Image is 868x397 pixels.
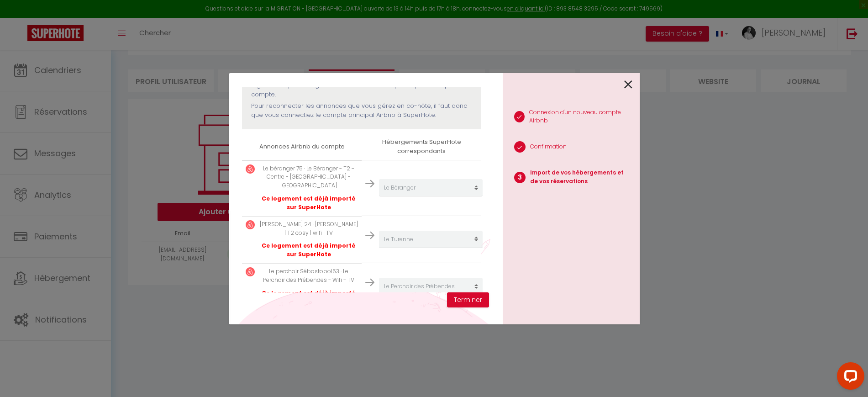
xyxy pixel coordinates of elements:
p: Ce logement est déjà importé sur SuperHote [259,289,358,307]
p: Le béranger 75 · Le Béranger - T2 - Centre - [GEOGRAPHIC_DATA] - [GEOGRAPHIC_DATA] [259,164,358,191]
button: Terminer [447,292,489,308]
p: Ce logement est déjà importé sur SuperHote [259,242,358,259]
th: Hébergements SuperHote correspondants [362,134,481,160]
p: [PERSON_NAME] 24 · [PERSON_NAME] | T2 cosy | wifi | TV [259,220,358,238]
p: Le perchoir Sébastopol53 · Le Perchoir des Prébendes - Wifi - TV [259,267,358,285]
p: Import de vos hébergements et de vos réservations [530,169,632,186]
th: Annonces Airbnb du compte [242,134,362,160]
p: Connexion d'un nouveau compte Airbnb [529,108,632,126]
p: Ce logement est déjà importé sur SuperHote [259,195,358,212]
span: 3 [514,172,526,183]
iframe: LiveChat chat widget [830,359,868,397]
p: Confirmation [530,143,567,151]
p: Pour reconnecter les annonces que vous gérez en co-hôte, il faut donc que vous connectiez le comp... [251,101,472,120]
